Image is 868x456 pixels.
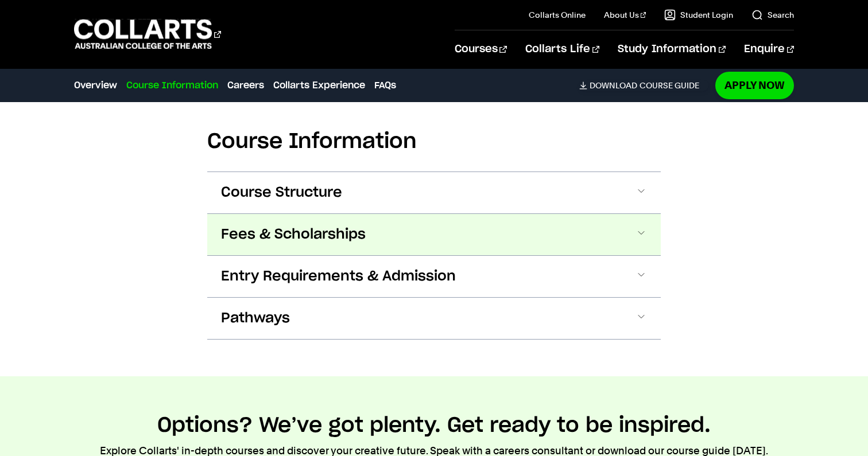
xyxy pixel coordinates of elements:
a: Study Information [618,30,726,68]
a: Course Information [126,79,218,92]
span: Course Structure [221,184,342,202]
button: Pathways [207,298,661,339]
span: Fees & Scholarships [221,225,366,244]
a: FAQs [374,79,396,92]
a: About Us [604,9,646,21]
a: Courses [455,30,507,68]
a: Collarts Life [525,30,599,68]
span: Entry Requirements & Admission [221,267,456,286]
h2: Options? We’ve got plenty. Get ready to be inspired. [157,413,711,438]
button: Fees & Scholarships [207,214,661,255]
div: Go to homepage [74,18,221,50]
a: Careers [227,79,264,92]
button: Entry Requirements & Admission [207,256,661,297]
h2: Course Information [207,129,661,154]
a: Overview [74,79,117,92]
a: Enquire [744,30,794,68]
button: Course Structure [207,172,661,213]
a: DownloadCourse Guide [579,80,708,91]
a: Apply Now [715,72,794,99]
span: Pathways [221,309,290,328]
a: Search [751,9,794,21]
a: Collarts Online [529,9,586,21]
a: Student Login [664,9,733,21]
a: Collarts Experience [273,79,365,92]
span: Download [590,80,637,91]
